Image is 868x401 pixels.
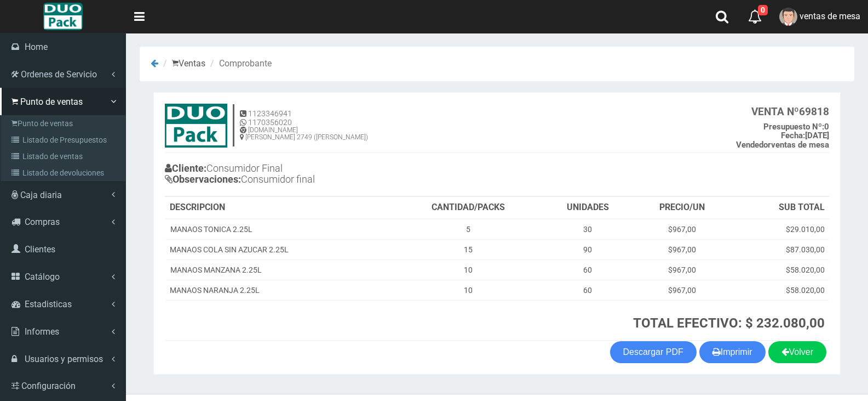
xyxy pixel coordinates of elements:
[165,173,241,185] b: Observaciones:
[800,11,860,21] span: ventas de mesa
[731,197,829,219] th: SUB TOTAL
[736,140,829,150] b: ventas de mesa
[20,190,62,200] span: Caja diaria
[3,165,125,181] a: Listado de devoluciones
[731,219,829,240] td: $29.010,00
[634,259,731,280] td: $967,00
[165,239,394,259] td: MANAOS COLA SIN AZUCAR 2.25L
[394,280,542,300] td: 10
[165,197,394,219] th: DESCRIPCION
[542,280,634,300] td: 60
[394,239,542,259] td: 15
[394,219,542,240] td: 5
[763,122,824,132] strong: Presupuesto Nº:
[160,58,205,70] li: Ventas
[165,259,394,280] td: MANAOS MANZANA 2.25L
[634,280,731,300] td: $967,00
[779,8,797,26] img: User Image
[3,148,125,165] a: Listado de ventas
[20,97,83,107] span: Punto de ventas
[25,354,103,364] span: Usuarios y permisos
[542,259,634,280] td: 60
[634,197,731,219] th: PRECIO/UN
[3,132,125,148] a: Listado de Presupuestos
[763,122,829,132] b: 0
[758,5,768,15] span: 0
[165,219,394,240] td: MANAOS TONICA 2.25L
[699,341,766,363] button: Imprimir
[731,280,829,300] td: $58.020,00
[731,259,829,280] td: $58.020,00
[768,341,826,363] a: Volver
[781,131,829,140] b: [DATE]
[781,131,805,140] strong: Fecha:
[43,3,82,30] img: Logo grande
[542,239,634,259] td: 90
[610,341,697,363] a: Descargar PDF
[394,197,542,219] th: CANTIDAD/PACKS
[25,326,59,337] span: Informes
[208,58,272,70] li: Comprobante
[21,381,76,391] span: Configuración
[634,219,731,240] td: $967,00
[3,115,125,132] a: Punto de ventas
[21,69,97,80] span: Ordenes de Servicio
[25,272,60,282] span: Catálogo
[165,162,206,174] b: Cliente:
[240,110,368,127] h5: 1123346941 1170356020
[731,239,829,259] td: $87.030,00
[25,42,48,52] span: Home
[25,217,60,227] span: Compras
[165,160,497,190] h4: Consumidor Final Consumidor final
[634,239,731,259] td: $967,00
[751,105,829,118] b: 69818
[633,315,825,331] strong: TOTAL EFECTIVO: $ 232.080,00
[25,299,72,309] span: Estadisticas
[165,104,227,148] img: 15ec80cb8f772e35c0579ae6ae841c79.jpg
[25,244,55,255] span: Clientes
[751,105,799,118] strong: VENTA Nº
[165,280,394,300] td: MANAOS NARANJA 2.25L
[542,197,634,219] th: UNIDADES
[240,127,368,141] h6: [DOMAIN_NAME] [PERSON_NAME] 2749 ([PERSON_NAME])
[736,140,771,150] strong: Vendedor
[394,259,542,280] td: 10
[542,219,634,240] td: 30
